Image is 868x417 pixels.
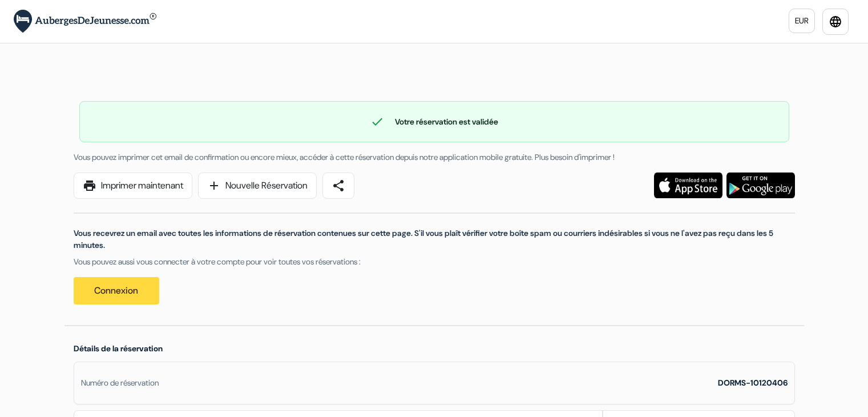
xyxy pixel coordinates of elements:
a: addNouvelle Réservation [198,173,317,199]
span: print [83,179,96,193]
strong: DORMS-10120406 [718,378,788,388]
span: Détails de la réservation [74,343,163,354]
img: AubergesDeJeunesse.com [14,10,156,33]
a: printImprimer maintenant [74,173,192,199]
p: Vous pouvez aussi vous connecter à votre compte pour voir toutes vos réservations : [74,256,795,268]
span: check [370,115,384,129]
img: Téléchargez l'application gratuite [654,173,722,198]
div: Numéro de réservation [81,377,159,389]
span: add [207,179,221,193]
a: EUR [789,9,815,33]
a: Connexion [74,277,159,304]
img: Téléchargez l'application gratuite [726,173,795,198]
a: language [822,9,849,35]
div: Votre réservation est validée [80,115,789,129]
span: Vous pouvez imprimer cet email de confirmation ou encore mieux, accéder à cette réservation depui... [74,152,615,162]
p: Vous recevrez un email avec toutes les informations de réservation contenues sur cette page. S'il... [74,227,795,251]
span: share [332,179,345,193]
i: language [829,15,842,29]
a: share [322,173,354,199]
